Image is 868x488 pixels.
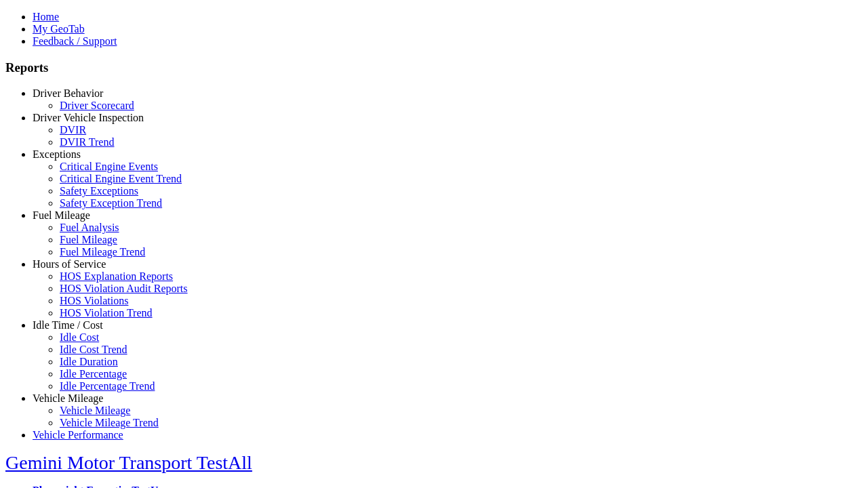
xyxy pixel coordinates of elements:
[5,452,252,473] a: Gemini Motor Transport TestAll
[33,35,117,47] a: Feedback / Support
[60,270,173,282] a: HOS Explanation Reports
[60,356,118,367] a: Idle Duration
[60,331,99,343] a: Idle Cost
[60,295,128,306] a: HOS Violations
[60,185,138,197] a: Safety Exceptions
[33,87,103,99] a: Driver Behavior
[60,283,188,294] a: HOS Violation Audit Reports
[60,222,119,233] a: Fuel Analysis
[60,307,153,319] a: HOS Violation Trend
[60,100,134,111] a: Driver Scorecard
[33,209,90,221] a: Fuel Mileage
[5,60,863,75] h3: Reports
[60,380,155,392] a: Idle Percentage Trend
[33,112,144,123] a: Driver Vehicle Inspection
[60,124,86,136] a: DVIR
[60,173,182,184] a: Critical Engine Event Trend
[60,161,158,172] a: Critical Engine Events
[60,417,159,428] a: Vehicle Mileage Trend
[60,344,127,355] a: Idle Cost Trend
[60,136,114,148] a: DVIR Trend
[60,234,117,245] a: Fuel Mileage
[60,246,145,258] a: Fuel Mileage Trend
[33,319,103,331] a: Idle Time / Cost
[33,11,59,22] a: Home
[33,429,123,441] a: Vehicle Performance
[33,148,81,160] a: Exceptions
[60,368,127,380] a: Idle Percentage
[33,23,85,35] a: My GeoTab
[60,197,162,209] a: Safety Exception Trend
[33,392,103,404] a: Vehicle Mileage
[60,405,130,416] a: Vehicle Mileage
[33,258,106,270] a: Hours of Service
